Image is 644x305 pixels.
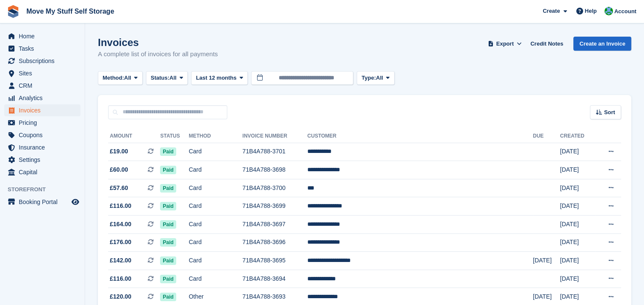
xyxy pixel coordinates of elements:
[189,197,242,216] td: Card
[243,129,307,143] th: Invoice Number
[604,108,615,117] span: Sort
[560,252,595,270] td: [DATE]
[4,92,80,104] a: menu
[361,74,376,82] span: Type:
[560,129,595,143] th: Created
[527,37,567,51] a: Credit Notes
[189,129,242,143] th: Method
[4,129,80,141] a: menu
[160,129,189,143] th: Status
[243,197,307,216] td: 71B4A788-3699
[98,37,218,48] h1: Invoices
[560,270,595,288] td: [DATE]
[110,274,132,283] span: £116.00
[243,143,307,161] td: 71B4A788-3701
[189,143,242,161] td: Card
[486,37,524,51] button: Export
[4,55,80,67] a: menu
[4,117,80,129] a: menu
[4,104,80,116] a: menu
[4,141,80,153] a: menu
[23,4,117,18] a: Move My Stuff Self Storage
[124,74,132,82] span: All
[110,256,132,265] span: £142.00
[604,7,613,15] img: Dan
[19,30,70,42] span: Home
[19,129,70,141] span: Coupons
[189,161,242,179] td: Card
[573,37,631,51] a: Create an Invoice
[189,216,242,234] td: Card
[19,141,70,153] span: Insurance
[160,220,176,229] span: Paid
[614,7,636,16] span: Account
[19,104,70,116] span: Invoices
[243,270,307,288] td: 71B4A788-3694
[160,293,176,301] span: Paid
[19,43,70,55] span: Tasks
[110,184,128,193] span: £57.60
[189,252,242,270] td: Card
[560,161,595,179] td: [DATE]
[8,185,85,194] span: Storefront
[110,165,128,174] span: £60.00
[560,143,595,161] td: [DATE]
[7,5,20,18] img: stora-icon-8386f47178a22dfd0bd8f6a31ec36ba5ce8667c1dd55bd0f319d3a0aa187defe.svg
[110,147,128,156] span: £19.00
[4,43,80,55] a: menu
[4,80,80,92] a: menu
[4,67,80,79] a: menu
[19,80,70,92] span: CRM
[108,129,160,143] th: Amount
[70,197,80,207] a: Preview store
[19,117,70,129] span: Pricing
[4,30,80,42] a: menu
[151,74,169,82] span: Status:
[146,71,188,85] button: Status: All
[169,74,177,82] span: All
[160,256,176,265] span: Paid
[307,129,533,143] th: Customer
[243,233,307,252] td: 71B4A788-3696
[585,7,597,15] span: Help
[243,179,307,197] td: 71B4A788-3700
[160,202,176,210] span: Paid
[4,154,80,166] a: menu
[160,166,176,174] span: Paid
[160,238,176,247] span: Paid
[533,252,560,270] td: [DATE]
[243,216,307,234] td: 71B4A788-3697
[19,67,70,79] span: Sites
[160,275,176,283] span: Paid
[560,179,595,197] td: [DATE]
[189,233,242,252] td: Card
[243,252,307,270] td: 71B4A788-3695
[189,179,242,197] td: Card
[4,166,80,178] a: menu
[19,196,70,208] span: Booking Portal
[98,71,143,85] button: Method: All
[189,270,242,288] td: Card
[110,201,132,210] span: £116.00
[19,55,70,67] span: Subscriptions
[196,74,236,82] span: Last 12 months
[160,147,176,156] span: Paid
[19,166,70,178] span: Capital
[560,216,595,234] td: [DATE]
[243,161,307,179] td: 71B4A788-3698
[110,292,132,301] span: £120.00
[110,238,132,247] span: £176.00
[19,154,70,166] span: Settings
[191,71,248,85] button: Last 12 months
[103,74,124,82] span: Method:
[560,197,595,216] td: [DATE]
[543,7,560,15] span: Create
[110,220,132,229] span: £164.00
[4,196,80,208] a: menu
[496,40,514,48] span: Export
[98,49,218,59] p: A complete list of invoices for all payments
[376,74,383,82] span: All
[357,71,394,85] button: Type: All
[19,92,70,104] span: Analytics
[533,129,560,143] th: Due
